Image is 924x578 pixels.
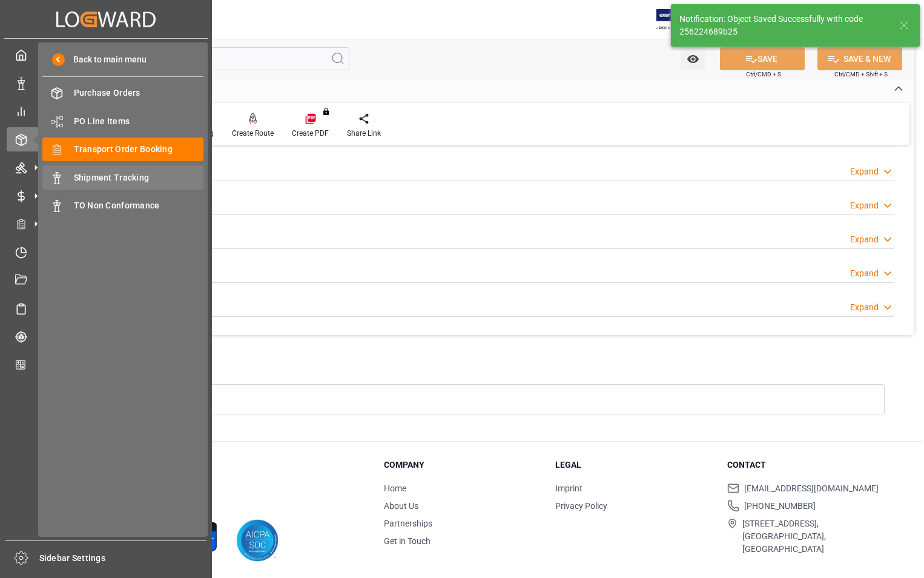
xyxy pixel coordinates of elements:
span: Shipment Tracking [74,171,204,184]
div: Notification: Object Saved Successfully with code 256224689b25 [679,13,888,38]
button: SAVE & NEW [817,47,902,70]
a: Imprint [555,483,582,493]
a: Purchase Orders [42,81,203,105]
button: open menu [681,47,705,70]
a: Privacy Policy [555,501,607,511]
a: About Us [384,501,418,511]
span: Back to main menu [65,53,147,66]
button: SAVE [720,47,805,70]
span: [EMAIL_ADDRESS][DOMAIN_NAME] [744,482,879,495]
a: Get in Touch [384,536,431,546]
a: Data Management [7,71,205,95]
span: TO Non Conformance [74,199,204,212]
h3: Contact [727,459,884,471]
img: Exertis%20JAM%20-%20Email%20Logo.jpg_1722504956.jpg [656,9,698,30]
span: Transport Order Booking [74,143,204,156]
span: Purchase Orders [74,87,204,99]
a: Partnerships [384,519,432,528]
span: Sidebar Settings [39,552,207,565]
a: Timeslot Management V2 [7,240,205,264]
a: My Cockpit [7,43,205,67]
a: Document Management [7,268,205,292]
div: Expand [850,165,879,178]
a: Tracking Shipment [7,325,205,348]
div: Expand [850,301,879,314]
h3: Company [384,459,541,471]
p: © 2025 Logward. All rights reserved. [80,487,354,497]
p: Version 1.1.132 [80,497,354,508]
h3: Legal [555,459,712,471]
a: CO2 Calculator [7,353,205,376]
div: Expand [850,267,879,280]
div: Expand [850,199,879,212]
img: AICPA SOC [236,519,279,562]
a: Shipment Tracking [42,165,203,189]
span: Ctrl/CMD + Shift + S [834,70,888,79]
span: [PHONE_NUMBER] [744,500,816,513]
a: Home [384,483,406,493]
div: Share Link [347,128,381,139]
a: My Reports [7,99,205,123]
span: [STREET_ADDRESS], [GEOGRAPHIC_DATA], [GEOGRAPHIC_DATA] [742,517,884,556]
a: PO Line Items [42,109,203,133]
a: TO Non Conformance [42,194,203,218]
div: Create Route [232,128,274,139]
span: PO Line Items [74,115,204,128]
a: Sailing Schedules [7,296,205,320]
div: Expand [850,233,879,246]
span: Ctrl/CMD + S [746,70,781,79]
a: Transport Order Booking [42,138,203,161]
